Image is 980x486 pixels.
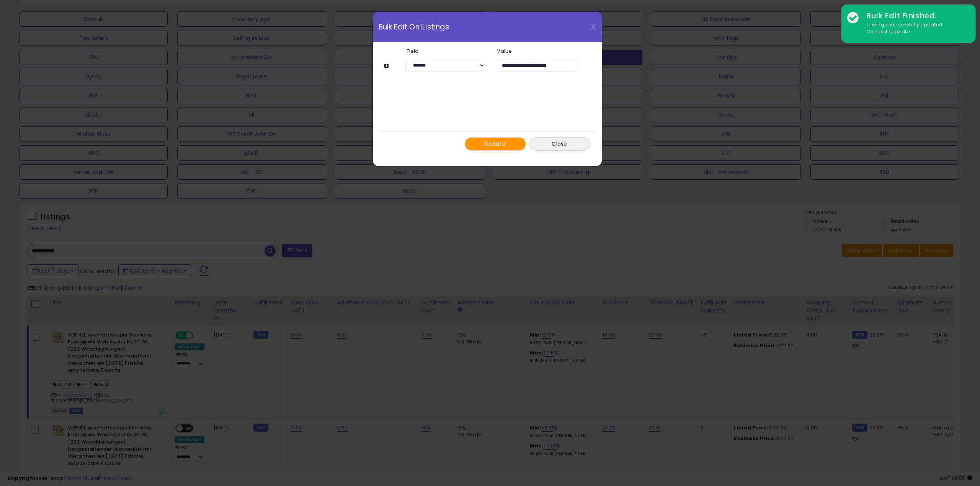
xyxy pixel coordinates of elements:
[591,21,596,32] span: X
[861,21,970,36] div: 1 listings successfully updated.
[866,28,910,35] u: Complete Update
[529,137,590,151] button: Close
[379,23,449,31] span: Bulk Edit On 1 Listings
[491,49,581,54] label: Value
[861,10,970,21] div: Bulk Edit Finished.
[485,140,505,148] span: Update
[401,49,491,54] label: Field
